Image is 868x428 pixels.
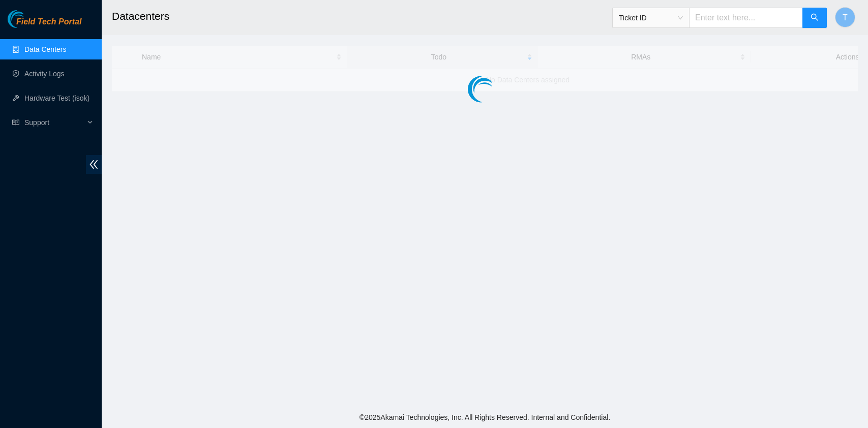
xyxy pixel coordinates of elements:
a: Activity Logs [24,70,65,78]
a: Hardware Test (isok) [24,94,89,102]
span: double-left [86,155,102,174]
span: read [12,119,19,126]
span: Field Tech Portal [16,17,81,27]
img: Akamai Technologies [8,10,51,28]
span: Ticket ID [619,10,683,25]
input: Enter text here... [689,8,803,28]
button: T [835,7,855,27]
span: search [811,13,819,23]
span: Support [24,112,84,133]
a: Akamai TechnologiesField Tech Portal [8,18,81,32]
button: search [802,8,827,28]
footer: © 2025 Akamai Technologies, Inc. All Rights Reserved. Internal and Confidential. [102,407,868,428]
span: T [843,11,848,24]
a: Data Centers [24,45,66,53]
